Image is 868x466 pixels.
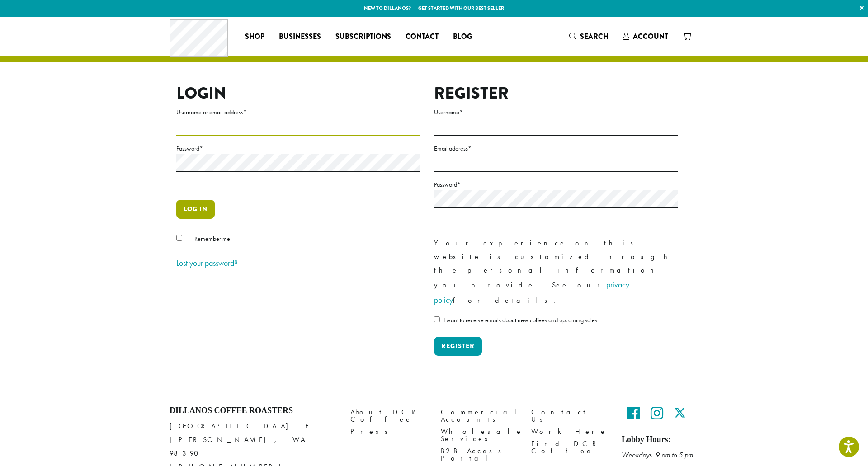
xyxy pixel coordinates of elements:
[176,200,215,219] button: Log in
[434,236,678,308] p: Your experience on this website is customized through the personal information you provide. See o...
[350,406,427,425] a: About DCR Coffee
[194,235,230,243] span: Remember me
[434,143,678,154] label: Email address
[434,179,678,190] label: Password
[531,406,608,425] a: Contact Us
[176,84,420,103] h2: Login
[443,316,599,324] span: I want to receive emails about new coffees and upcoming sales.
[622,450,693,460] em: Weekdays 9 am to 5 pm
[441,426,518,445] a: Wholesale Services
[170,406,337,416] h4: Dillanos Coffee Roasters
[453,31,472,42] span: Blog
[434,279,629,305] a: privacy policy
[176,143,420,154] label: Password
[350,426,427,438] a: Press
[441,406,518,425] a: Commercial Accounts
[441,445,518,465] a: B2B Access Portal
[622,435,698,445] h5: Lobby Hours:
[434,84,678,103] h2: Register
[335,31,391,42] span: Subscriptions
[279,31,321,42] span: Businesses
[176,107,420,118] label: Username or email address
[406,31,439,42] span: Contact
[245,31,264,42] span: Shop
[633,31,668,42] span: Account
[434,107,678,118] label: Username
[434,316,440,322] input: I want to receive emails about new coffees and upcoming sales.
[434,337,482,356] button: Register
[580,31,609,42] span: Search
[418,5,504,12] a: Get started with our best seller
[176,258,238,268] a: Lost your password?
[531,426,608,438] a: Work Here
[562,29,616,44] a: Search
[238,29,272,44] a: Shop
[531,438,608,457] a: Find DCR Coffee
